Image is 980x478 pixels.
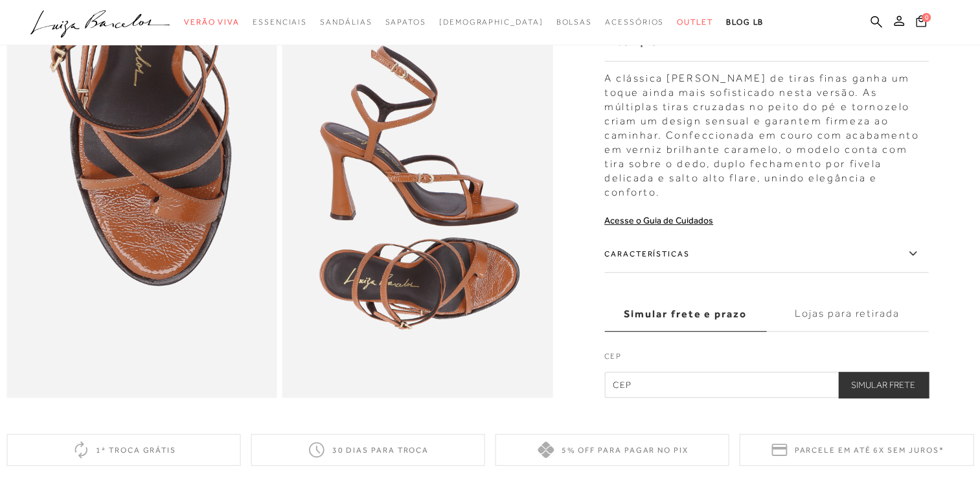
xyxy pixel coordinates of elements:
[605,10,664,34] a: categoryNavScreenReaderText
[253,10,307,34] a: categoryNavScreenReaderText
[251,434,484,466] div: 30 dias para troca
[184,17,240,27] span: Verão Viva
[439,10,543,34] a: noSubCategoriesText
[726,10,764,34] a: BLOG LB
[726,17,764,27] span: BLOG LB
[766,297,928,332] label: Lojas para retirada
[604,297,766,332] label: Simular frete e prazo
[439,17,543,27] span: [DEMOGRAPHIC_DATA]
[385,17,426,27] span: Sapatos
[838,372,928,398] button: Simular Frete
[556,10,592,34] a: categoryNavScreenReaderText
[604,65,928,199] div: A clássica [PERSON_NAME] de tiras finas ganha um toque ainda mais sofisticado nesta versão. As mú...
[912,14,930,32] button: 0
[605,17,664,27] span: Acessórios
[740,434,974,466] div: Parcele em até 6x sem juros*
[556,17,592,27] span: Bolsas
[677,17,713,27] span: Outlet
[677,10,713,34] a: categoryNavScreenReaderText
[604,215,713,225] a: Acesse o Guia de Cuidados
[922,13,931,22] span: 0
[320,10,372,34] a: categoryNavScreenReaderText
[320,17,372,27] span: Sandálias
[385,10,426,34] a: categoryNavScreenReaderText
[496,434,729,466] div: 5% off para pagar no PIX
[604,350,928,369] label: CEP
[184,10,240,34] a: categoryNavScreenReaderText
[253,17,307,27] span: Essenciais
[604,235,928,273] label: Características
[604,372,928,398] input: CEP
[6,434,240,466] div: 1ª troca grátis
